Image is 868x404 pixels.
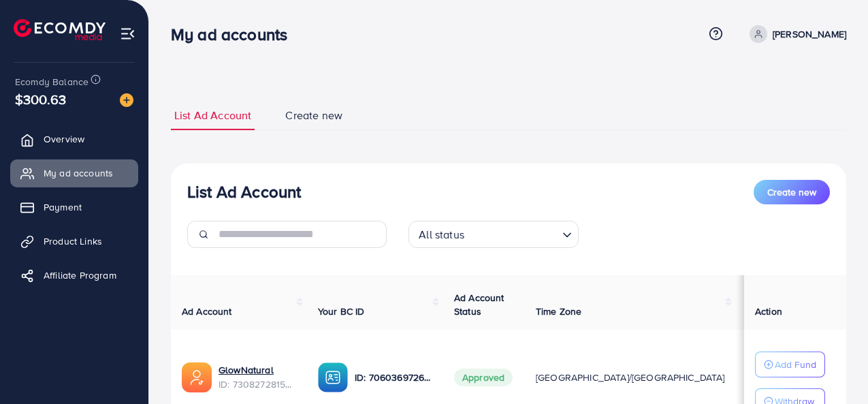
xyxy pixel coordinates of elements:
span: List Ad Account [174,108,251,123]
iframe: Chat [810,343,858,394]
div: Search for option [408,221,579,248]
img: menu [120,26,135,42]
span: All status [416,225,467,245]
span: [GEOGRAPHIC_DATA]/[GEOGRAPHIC_DATA] [536,371,725,384]
p: [PERSON_NAME] [773,26,846,42]
span: ID: 7308272815587983362 [219,377,296,391]
span: Product Links [44,234,102,248]
p: ID: 7060369726882463746 [355,369,432,386]
button: Add Fund [755,352,825,377]
span: Your BC ID [318,305,365,318]
span: My ad accounts [44,166,113,180]
img: ic-ba-acc.ded83a64.svg [318,362,348,392]
span: Create new [285,108,342,123]
h3: List Ad Account [187,182,301,202]
a: Overview [10,125,138,153]
span: Ad Account [182,305,232,318]
img: ic-ads-acc.e4c84228.svg [182,362,212,392]
span: Approved [454,369,513,386]
span: $300.63 [15,89,66,109]
a: GlowNatural [219,363,274,377]
input: Search for option [468,222,557,245]
span: Action [755,305,782,318]
span: Time Zone [536,305,581,318]
span: Ecomdy Balance [15,75,89,89]
a: Affiliate Program [10,262,138,289]
div: <span class='underline'>GlowNatural</span></br>7308272815587983362 [219,363,296,391]
button: Create new [754,180,830,204]
span: Ad Account Status [454,291,504,318]
p: Add Fund [775,356,816,373]
h3: My ad accounts [171,25,298,44]
span: Overview [44,132,84,146]
img: logo [14,19,106,40]
span: Create new [767,185,816,199]
a: My ad accounts [10,159,138,187]
span: Payment [44,200,82,214]
img: image [120,93,133,107]
span: Affiliate Program [44,268,116,282]
a: Payment [10,193,138,221]
a: Product Links [10,228,138,255]
a: [PERSON_NAME] [744,25,846,43]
